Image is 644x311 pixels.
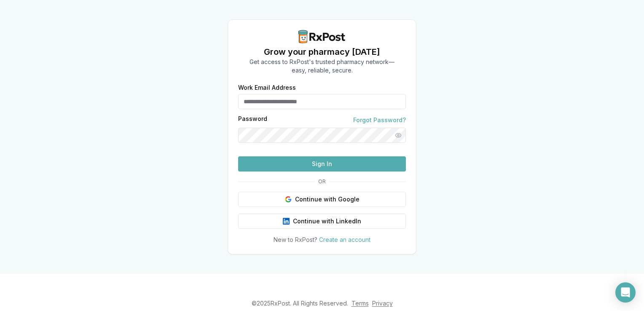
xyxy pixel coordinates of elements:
[319,236,370,243] a: Create an account
[238,192,406,207] button: Continue with Google
[391,128,406,143] button: Show password
[238,116,267,124] label: Password
[250,46,394,58] h1: Grow your pharmacy [DATE]
[238,156,406,172] button: Sign In
[295,30,349,43] img: RxPost Logo
[615,282,636,303] div: Open Intercom Messenger
[238,85,406,91] label: Work Email Address
[315,178,329,185] span: OR
[250,58,394,75] p: Get access to RxPost's trusted pharmacy network— easy, reliable, secure.
[238,214,406,229] button: Continue with LinkedIn
[353,116,406,124] a: Forgot Password?
[283,218,290,225] img: LinkedIn
[352,300,369,307] a: Terms
[372,300,393,307] a: Privacy
[274,236,317,243] span: New to RxPost?
[285,196,292,203] img: Google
